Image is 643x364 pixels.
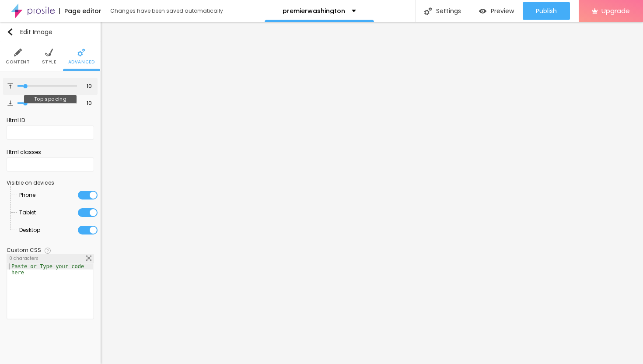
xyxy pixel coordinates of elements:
[7,180,94,185] div: Visible on devices
[536,7,557,14] span: Publish
[491,7,514,14] span: Preview
[42,60,56,64] span: Style
[470,2,523,20] button: Preview
[19,204,36,221] span: Tablet
[45,248,51,254] img: Icone
[523,2,570,20] button: Publish
[59,8,101,14] div: Page editor
[7,83,13,89] img: Icone
[19,186,35,204] span: Phone
[45,49,53,56] img: Icone
[68,60,95,64] span: Advanced
[19,221,40,239] span: Desktop
[7,263,93,276] div: Paste or Type your code here
[110,8,223,14] div: Changes have been saved automatically
[601,7,630,14] span: Upgrade
[7,100,13,106] img: Icone
[7,28,52,35] div: Edit Image
[7,254,94,263] div: 0 characters
[7,248,41,253] div: Custom CSS
[7,116,94,124] div: Html ID
[479,7,486,15] img: view-1.svg
[101,22,643,364] iframe: Editor
[14,49,22,56] img: Icone
[424,7,432,15] img: Icone
[86,255,91,261] img: Icone
[6,60,30,64] span: Content
[283,8,345,14] p: premierwashington
[7,28,14,35] img: Icone
[77,49,85,56] img: Icone
[7,148,94,156] div: Html classes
